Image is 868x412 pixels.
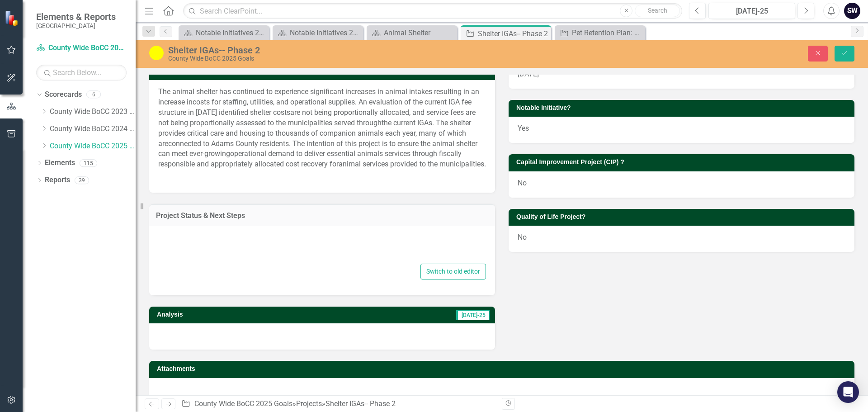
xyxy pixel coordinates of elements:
div: Pet Retention Plan: Phase 1 [572,27,643,38]
a: Scorecards [45,90,82,100]
span: connected to Adams County residents. The intention of this project is to ensure the animal shelte... [158,139,477,158]
h3: Notable Initiative? [516,104,850,111]
a: County Wide BoCC 2023 Goals [50,107,136,117]
div: County Wide BoCC 2025 Goals [168,55,545,62]
a: County Wide BoCC 2025 Goals [50,141,136,152]
div: [DATE]-25 [712,6,792,17]
span: animal services provided to the municipalities. [339,160,486,168]
img: ClearPoint Strategy [5,10,20,26]
h3: Project Status & Next Steps [156,212,488,220]
span: [DATE]-25 [456,310,490,320]
div: Animal Shelter [384,27,455,38]
span: Search [648,7,667,14]
div: Notable Initiatives 2025 Report [290,27,361,38]
a: Notable Initiatives 2025 Report [275,27,361,38]
a: County Wide BoCC 2024 Goals [50,124,136,134]
img: 10% to 50% [149,46,164,60]
span: are not being proportionally allocated, and service fees are not being proportionally assessed to... [158,108,476,127]
h3: Capital Improvement Project (CIP) ? [516,159,850,166]
span: the current IGAs. The shelter provides critical care and housing to thousands of companion animal... [158,118,471,148]
span: No [518,179,527,187]
h3: Attachments [157,365,850,372]
div: Open Intercom Messenger [837,381,859,403]
div: Shelter IGAs-- Phase 2 [478,28,549,39]
a: Elements [45,158,75,168]
span: [DATE] [518,70,539,78]
input: Search ClearPoint... [183,3,682,19]
a: Pet Retention Plan: Phase 1 [557,27,643,38]
a: Notable Initiatives 2023 Report [181,27,267,38]
div: » » [181,399,495,409]
input: Search Below... [36,65,127,81]
div: Shelter IGAs-- Phase 2 [168,45,545,55]
a: Reports [45,175,70,185]
a: Animal Shelter [369,27,455,38]
span: operational demand to deliver essential animals services through fiscally responsible and appropr... [158,149,462,168]
span: Elements & Reports [36,11,116,22]
span: The animal shelter has continued to experience significant increases in animal intakes resulting ... [158,87,479,106]
button: Switch to old editor [420,264,486,279]
span: No [518,233,527,242]
button: [DATE]-25 [708,3,795,19]
div: Notable Initiatives 2023 Report [196,27,267,38]
span: costs for staffing, utilities, and operational supplies. An evaluation of the current IGA fee str... [158,98,472,117]
a: Projects [296,399,322,408]
h3: Quality of Life Project? [516,213,850,220]
p: ​ [158,87,486,171]
div: 115 [80,159,97,167]
div: 39 [75,176,89,184]
span: Yes [518,124,529,133]
div: Shelter IGAs-- Phase 2 [325,399,396,408]
button: Search [635,5,680,17]
button: SW [844,3,860,19]
a: County Wide BoCC 2025 Goals [36,43,127,53]
div: 6 [86,91,101,99]
a: County Wide BoCC 2025 Goals [194,399,292,408]
h3: Analysis [157,311,301,318]
small: [GEOGRAPHIC_DATA] [36,22,116,29]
